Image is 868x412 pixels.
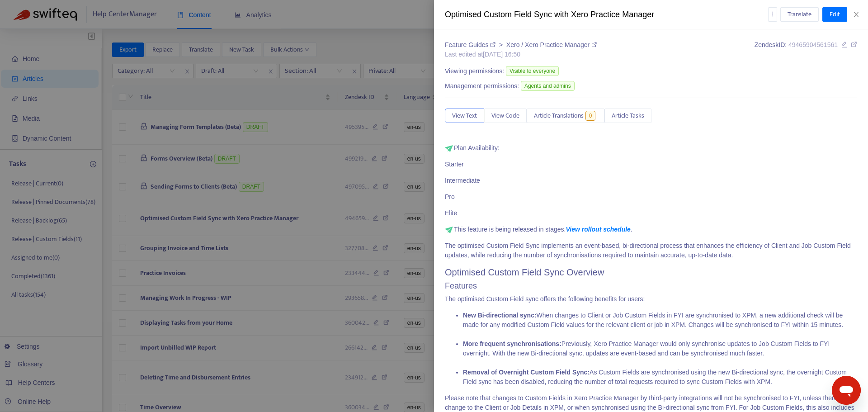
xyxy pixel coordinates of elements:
[445,267,857,278] h2: Optimised Custom Field Sync Overview
[445,225,857,234] p: This feature is being released in stages. .
[445,160,857,169] p: Starter
[445,192,857,202] p: Pro
[445,145,454,152] img: fyi_arrow_HC_icon.png
[445,241,857,260] p: The optimised Custom Field Sync implements an event-based, bi-directional process that enhances t...
[445,208,857,218] p: Elite
[445,109,484,123] button: View Text
[585,111,596,121] span: 0
[445,143,857,153] p: Plan Availability:
[788,9,811,19] span: Translate
[612,111,644,121] span: Article Tasks
[506,41,597,48] a: Xero / Xero Practice Manager
[445,294,857,304] p: The optimised Custom Field sync offers the following benefits for users:
[445,81,519,91] span: Management permissions:
[463,311,857,339] li: When changes to Client or Job Custom Fields in FYI are synchronised to XPM, a new additional chec...
[604,109,651,123] button: Article Tasks
[768,7,777,22] button: more
[506,66,559,76] span: Visible to everyone
[445,176,857,185] p: Intermediate
[521,81,575,91] span: Agents and admins
[463,312,537,319] strong: New Bi-directional sync:
[491,111,519,121] span: View Code
[445,40,597,50] div: >
[445,281,857,291] h3: Features
[534,111,584,121] span: Article Translations
[830,9,840,19] span: Edit
[769,11,776,17] span: more
[527,109,604,123] button: Article Translations0
[853,11,860,18] span: close
[755,40,857,59] div: Zendesk ID:
[463,340,561,347] strong: More frequent synchronisations:
[832,376,861,405] iframe: Button to launch messaging window
[463,368,857,387] li: As Custom Fields are synchronised using the new Bi-directional sync, the overnight Custom Field s...
[445,9,768,21] div: Optimised Custom Field Sync with Xero Practice Manager
[445,227,454,234] img: fyi_arrow_HC_icon.png
[463,369,590,376] strong: Removal of Overnight Custom Field Sync:
[445,50,597,59] div: Last edited at [DATE] 16:50
[463,339,857,368] li: Previously, Xero Practice Manager would only synchronise updates to Job Custom Fields to FYI over...
[850,10,863,19] button: Close
[445,41,497,48] a: Feature Guides
[452,111,477,121] span: View Text
[822,7,847,22] button: Edit
[780,7,819,22] button: Translate
[484,109,527,123] button: View Code
[566,226,630,233] a: View rollout schedule
[788,41,838,48] span: 49465904561561
[445,66,504,76] span: Viewing permissions:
